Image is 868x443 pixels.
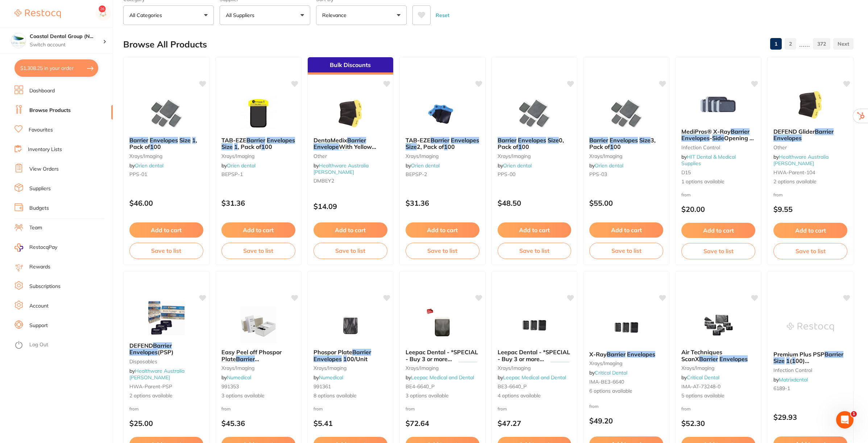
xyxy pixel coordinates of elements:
button: Reset [433,5,452,25]
b: DEFEND Glider Barrier Envelopes [773,128,847,142]
button: Save to list [773,243,847,259]
span: 8 options available [313,392,387,400]
a: Critical Dental [595,369,627,376]
p: $55.00 [589,199,663,207]
span: from [313,406,323,411]
span: from [129,406,139,411]
span: Premium Plus PSP [773,351,825,358]
b: DEFEND Barrier Envelopes (PSP) [129,342,203,356]
em: 1 [192,137,196,144]
a: Healthware Australia [PERSON_NAME] [129,368,184,381]
span: PPS-01 [129,171,147,177]
a: 372 [813,37,830,51]
span: 6 options available [589,388,663,395]
span: from [221,406,231,411]
em: Size [179,137,191,144]
p: $48.50 [498,199,572,207]
small: other [313,153,387,159]
span: by [681,374,719,381]
span: by [406,162,440,169]
span: 00 [154,143,161,150]
button: All Categories [123,5,214,25]
span: Phospor Plate [313,348,352,356]
em: Barrier [589,137,608,144]
a: Healthware Australia [PERSON_NAME] [773,154,828,167]
img: RestocqPay [14,243,23,252]
small: xrays/imaging [221,153,295,159]
a: Numedical [227,374,251,381]
p: Relevance [322,12,349,19]
span: 00/Box [348,150,367,157]
p: All Suppliers [226,12,257,19]
small: xrays/imaging [498,365,572,371]
a: RestocqPay [14,243,57,252]
a: Leepac Medical and Dental [411,374,474,381]
small: infection control [773,367,847,373]
button: Save to list [313,243,387,259]
em: Size [406,143,417,150]
em: Envelopes [129,348,158,356]
em: Envelopes [681,134,710,142]
button: Add to cart [773,223,847,238]
span: 6189-1 [773,385,790,392]
span: by [498,162,532,169]
img: Barrier Envelopes Size 0, Pack of 100 [511,95,558,131]
em: 1 [610,143,614,150]
span: Leepac Dental - *SPECIAL - Buy 3 or more $69.90/box* X-Ray [406,348,478,369]
span: 00 [448,143,455,150]
button: Relevance [316,5,407,25]
a: Dashboard [29,87,55,95]
em: Barrier [607,351,626,358]
p: $46.00 [129,199,203,207]
small: xrays/imaging [221,365,295,371]
img: Easy Peel off Phospor Plate Barrier Envelopes and Cards [235,307,282,343]
p: $72.64 [406,419,479,427]
a: Restocq Logo [14,5,61,22]
p: $14.09 [313,202,387,210]
b: Easy Peel off Phospor Plate Barrier Envelopes and Cards [221,349,295,362]
a: Orien dental [411,162,440,169]
button: Save to list [406,243,479,259]
em: Barrier [347,137,366,144]
span: 0, Pack of [498,137,564,150]
span: BE4-6640_P [406,383,435,390]
span: BEPSP-2 [406,171,427,177]
span: from [681,192,691,197]
em: Barrier [246,137,265,144]
span: 991361 [313,383,331,390]
img: DentaMedix Barrier Envelope With Yellow Tab Size#2 100/Box [327,95,374,131]
b: Barrier Envelopes Size 1, Pack of 100 [129,137,203,150]
span: Air Techniques ScanX [681,348,722,362]
img: MediPros® X-Ray Barrier Envelopes - Side Opening - #1 [695,86,742,122]
span: IMA-AT-73248-0 [681,383,720,390]
b: X-Ray Barrier Envelopes [589,351,663,358]
p: ...... [799,40,810,48]
button: Add to cart [129,222,203,238]
a: Team [29,224,42,231]
span: PPS-03 [589,171,607,177]
button: Add to cart [406,222,479,238]
iframe: Intercom live chat [836,411,854,429]
span: Leepac Dental - *SPECIAL - Buy 3 or more $44.20/box* X-Ray [498,348,570,369]
span: by [406,374,474,381]
span: from [681,406,691,411]
a: Numedical [319,374,343,381]
em: Envelopes [610,137,638,144]
img: DEFEND Barrier Envelopes (PSP) [143,300,190,337]
a: Matrixdental [779,376,808,383]
a: Account [29,302,49,310]
small: Disposables [129,359,203,364]
em: Barrier [153,342,172,349]
span: DentaMedix [313,137,347,144]
a: Critical Dental [687,374,719,381]
p: $31.36 [221,199,295,207]
small: xrays/imaging [313,365,387,371]
span: by [129,162,163,169]
img: TAB-EZE Barrier Envelopes Size 2, Pack of 100 [419,95,466,131]
small: xrays/imaging [406,365,479,371]
span: 1 options available [681,178,755,185]
span: by [129,368,184,381]
span: 1 [851,411,857,417]
h4: Coastal Dental Group (Newcastle) [30,33,103,40]
span: TAB-EZE [221,137,246,144]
